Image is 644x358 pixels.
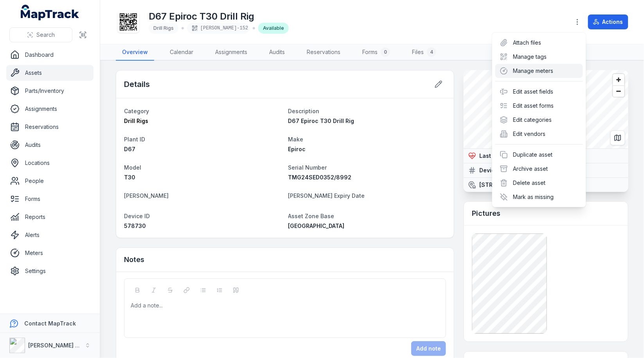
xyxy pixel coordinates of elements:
[495,148,583,162] div: Duplicate asset
[495,99,583,113] div: Edit asset forms
[495,190,583,204] div: Mark as missing
[495,64,583,78] div: Manage meters
[495,36,583,50] div: Attach files
[495,113,583,127] div: Edit categories
[495,127,583,141] div: Edit vendors
[495,85,583,99] div: Edit asset fields
[495,162,583,176] div: Archive asset
[495,50,583,64] div: Manage tags
[495,176,583,190] div: Delete asset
